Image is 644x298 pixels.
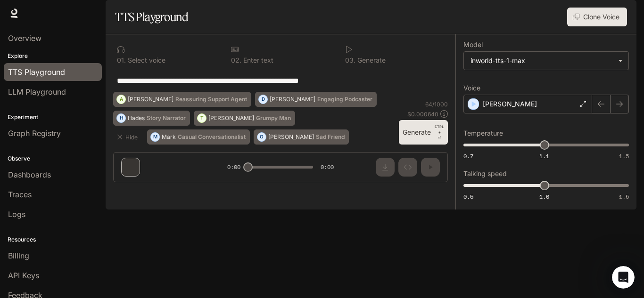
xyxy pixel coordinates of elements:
button: A[PERSON_NAME]Reassuring Support Agent [113,92,251,107]
p: Talking speed [463,170,507,177]
span: 0.7 [463,152,473,160]
p: Model [463,41,483,48]
p: [PERSON_NAME] [268,134,314,140]
p: Select voice [126,57,165,64]
div: D [259,92,267,107]
button: Clone Voice [567,8,627,26]
p: $ 0.000640 [407,110,438,118]
button: Hide [113,129,143,145]
p: [PERSON_NAME] [483,99,537,109]
p: Story Narrator [147,115,186,121]
p: [PERSON_NAME] [208,115,254,121]
p: 0 2 . [231,57,241,64]
p: Enter text [241,57,273,64]
span: 0.5 [463,193,473,201]
button: MMarkCasual Conversationalist [147,129,250,145]
div: inworld-tts-1-max [471,56,613,65]
span: 1.5 [619,152,629,160]
button: HHadesStory Narrator [113,111,190,126]
button: T[PERSON_NAME]Grumpy Man [194,111,295,126]
button: D[PERSON_NAME]Engaging Podcaster [255,92,377,107]
p: 64 / 1000 [425,100,448,108]
p: Temperature [463,130,503,137]
iframe: Intercom live chat [612,266,635,289]
div: H [117,111,125,126]
h1: TTS Playground [115,8,188,26]
p: Hades [128,115,145,121]
p: 0 1 . [117,57,126,64]
div: M [151,129,159,145]
span: 1.5 [619,193,629,201]
button: O[PERSON_NAME]Sad Friend [254,129,349,145]
p: Grumpy Man [256,115,291,121]
p: [PERSON_NAME] [270,97,315,102]
p: Generate [355,57,386,64]
div: T [198,111,206,126]
p: [PERSON_NAME] [128,97,173,102]
div: inworld-tts-1-max [464,52,628,70]
p: Reassuring Support Agent [175,97,247,102]
div: O [257,129,266,145]
span: 1.1 [539,152,549,160]
div: A [117,92,125,107]
span: 1.0 [539,193,549,201]
p: 0 3 . [345,57,355,64]
p: CTRL + [435,124,444,135]
p: Mark [162,134,176,140]
p: Casual Conversationalist [178,134,246,140]
p: ⏎ [435,124,444,141]
p: Engaging Podcaster [317,97,372,102]
p: Sad Friend [316,134,345,140]
button: GenerateCTRL +⏎ [399,120,448,145]
p: Voice [463,85,480,91]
